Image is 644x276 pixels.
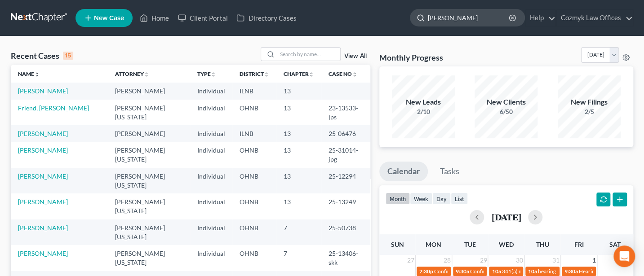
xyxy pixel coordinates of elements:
td: Individual [190,142,232,168]
td: 13 [276,193,321,219]
span: Mon [426,241,441,248]
span: Fri [574,241,583,248]
span: 2:30p [419,268,433,275]
a: [PERSON_NAME] [18,130,68,137]
div: New Leads [392,97,455,107]
div: Recent Cases [11,50,73,61]
td: OHNB [232,245,276,271]
td: ILNB [232,125,276,142]
td: OHNB [232,219,276,245]
td: 25-50738 [321,219,370,245]
span: Confirmation Hearing for [PERSON_NAME] [470,268,573,275]
span: 1 [591,255,597,266]
td: OHNB [232,168,276,193]
td: [PERSON_NAME][US_STATE] [108,219,190,245]
td: Individual [190,219,232,245]
a: [PERSON_NAME] [18,146,68,154]
td: Individual [190,168,232,193]
button: list [451,193,468,205]
span: 30 [515,255,524,266]
a: Friend, [PERSON_NAME] [18,104,89,112]
a: Case Nounfold_more [329,70,357,77]
td: OHNB [232,100,276,125]
div: 2/5 [558,107,621,116]
a: Calendar [379,162,428,181]
td: 13 [276,100,321,125]
a: [PERSON_NAME] [18,250,68,257]
div: 2/10 [392,107,455,116]
td: [PERSON_NAME][US_STATE] [108,100,190,125]
td: 25-06476 [321,125,370,142]
td: 25-13406-skk [321,245,370,271]
td: 13 [276,168,321,193]
td: 23-13533-jps [321,100,370,125]
td: Individual [190,245,232,271]
td: [PERSON_NAME][US_STATE] [108,168,190,193]
span: Confirmation Hearing for [PERSON_NAME] [434,268,537,275]
td: ILNB [232,83,276,99]
td: Individual [190,100,232,125]
div: New Filings [558,97,621,107]
i: unfold_more [211,72,216,77]
div: 15 [63,52,73,60]
input: Search by name... [428,9,510,26]
td: OHNB [232,193,276,219]
a: Attorneyunfold_more [115,70,149,77]
span: 29 [479,255,488,266]
span: 9:30a [564,268,578,275]
a: [PERSON_NAME] [18,172,68,180]
span: 9:30a [456,268,469,275]
a: Nameunfold_more [18,70,40,77]
button: month [386,193,410,205]
td: Individual [190,125,232,142]
i: unfold_more [309,72,314,77]
td: 25-31014-jpg [321,142,370,168]
span: hearing for [PERSON_NAME] [538,268,607,275]
td: [PERSON_NAME][US_STATE] [108,245,190,271]
span: Sun [391,241,404,248]
button: day [432,193,451,205]
a: [PERSON_NAME] [18,224,68,232]
h2: [DATE] [491,212,521,222]
span: Wed [499,241,514,248]
td: 7 [276,219,321,245]
td: Individual [190,83,232,99]
td: [PERSON_NAME] [108,83,190,99]
span: New Case [94,15,124,22]
td: [PERSON_NAME][US_STATE] [108,142,190,168]
div: 6/50 [475,107,537,116]
td: 7 [276,245,321,271]
td: 25-12294 [321,168,370,193]
a: Typeunfold_more [197,70,216,77]
a: Help [525,10,555,26]
i: unfold_more [144,72,149,77]
td: 25-13249 [321,193,370,219]
a: Directory Cases [232,10,301,26]
td: [PERSON_NAME][US_STATE] [108,193,190,219]
a: View All [344,53,367,59]
span: 341(a) meeting for [PERSON_NAME] [PERSON_NAME] [502,268,631,275]
td: [PERSON_NAME] [108,125,190,142]
a: Tasks [432,162,467,181]
span: 28 [443,255,452,266]
div: Open Intercom Messenger [613,245,635,267]
a: Chapterunfold_more [284,70,314,77]
td: 13 [276,83,321,99]
td: 13 [276,142,321,168]
td: 13 [276,125,321,142]
span: Thu [536,241,549,248]
i: unfold_more [264,72,269,77]
span: Sat [609,241,621,248]
td: Individual [190,193,232,219]
a: Districtunfold_more [240,70,269,77]
a: [PERSON_NAME] [18,87,68,95]
a: Home [135,10,173,26]
div: New Clients [475,97,537,107]
h3: Monthly Progress [379,52,443,63]
a: Client Portal [173,10,232,26]
input: Search by name... [277,48,340,61]
span: 10a [492,268,501,275]
a: [PERSON_NAME] [18,198,68,206]
td: OHNB [232,142,276,168]
span: 10a [528,268,537,275]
